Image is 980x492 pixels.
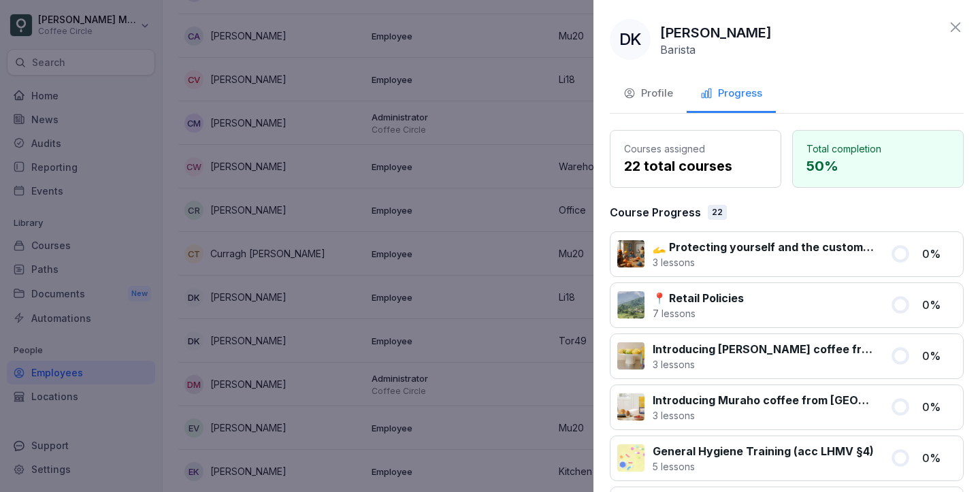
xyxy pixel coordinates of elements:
p: [PERSON_NAME] [660,22,772,43]
p: General Hygiene Training (acc LHMV §4) [653,443,874,459]
p: Course Progress [610,204,701,220]
p: Introducing [PERSON_NAME] coffee from [GEOGRAPHIC_DATA] [653,341,874,357]
p: 7 lessons [653,306,744,321]
p: 5 lessons [653,459,874,474]
p: 0 % [922,450,956,466]
div: Progress [700,86,762,101]
div: 22 [708,205,727,220]
p: 50 % [806,156,949,176]
p: 🫴 Protecting yourself and the customers [653,239,874,255]
button: Profile [610,76,687,113]
p: Courses assigned [624,142,767,156]
div: Profile [623,86,673,101]
p: 0 % [922,399,956,415]
p: 3 lessons [653,408,874,423]
p: Total completion [806,142,949,156]
p: 0 % [922,246,956,262]
button: Progress [687,76,776,113]
p: Introducing Muraho coffee from [GEOGRAPHIC_DATA] [653,392,874,408]
div: DK [610,19,651,60]
p: 0 % [922,297,956,313]
p: 📍 Retail Policies [653,290,744,306]
p: 0 % [922,348,956,364]
p: Barista [660,43,696,56]
p: 3 lessons [653,255,874,269]
p: 22 total courses [624,156,767,176]
p: 3 lessons [653,357,874,372]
